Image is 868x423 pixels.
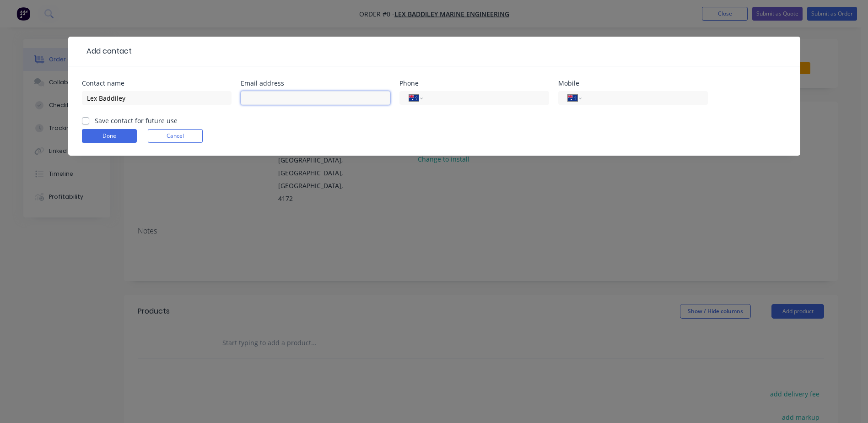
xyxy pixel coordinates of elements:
button: Cancel [148,129,203,143]
div: Contact name [82,80,232,87]
div: Mobile [558,80,708,87]
label: Save contact for future use [95,116,178,125]
div: Phone [399,80,549,87]
button: Done [82,129,137,143]
div: Email address [241,80,390,87]
div: Add contact [82,46,132,57]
